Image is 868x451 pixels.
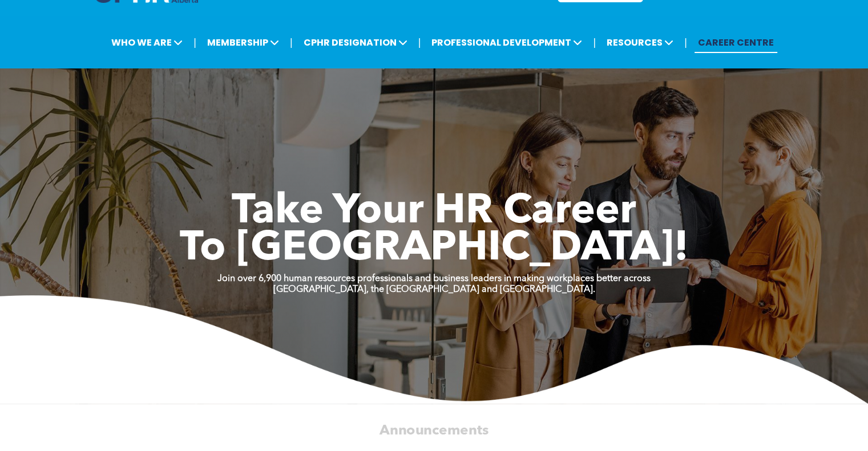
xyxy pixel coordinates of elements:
[290,31,293,54] li: |
[300,32,411,53] span: CPHR DESIGNATION
[428,32,586,53] span: PROFESSIONAL DEVELOPMENT
[695,32,777,53] a: CAREER CENTRE
[593,31,596,54] li: |
[193,31,196,54] li: |
[603,32,677,53] span: RESOURCES
[180,229,689,270] span: To [GEOGRAPHIC_DATA]!
[232,192,636,233] span: Take Your HR Career
[108,32,186,53] span: WHO WE ARE
[418,31,421,54] li: |
[380,424,488,437] span: Announcements
[684,31,687,54] li: |
[273,285,595,294] strong: [GEOGRAPHIC_DATA], the [GEOGRAPHIC_DATA] and [GEOGRAPHIC_DATA].
[204,32,282,53] span: MEMBERSHIP
[217,274,651,283] strong: Join over 6,900 human resources professionals and business leaders in making workplaces better ac...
